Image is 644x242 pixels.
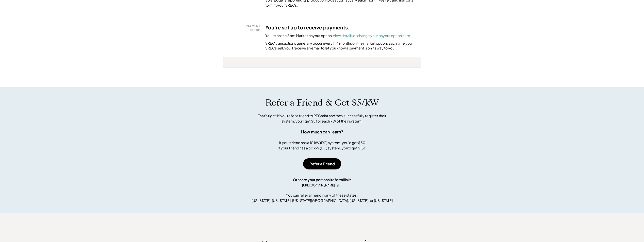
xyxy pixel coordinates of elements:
[265,24,350,31] h3: You're set up to receive payments.
[302,183,335,188] div: [URL][DOMAIN_NAME]
[293,177,351,182] div: Or share your personal referral link:
[333,33,411,38] a: View details or change your payout option here.
[232,24,260,32] div: PAYMENT SETUP
[265,33,411,38] div: You're on the Spot Market payout option.
[252,193,393,203] div: You can refer a friend in any of these states: [US_STATE], [US_STATE], [US_STATE][GEOGRAPHIC_DATA...
[265,41,415,51] div: SREC transactions generally occur every 1-4 months on the market option. Each time your SRECs sel...
[223,67,241,70] div: 8dj9g7ah - VA Distributed
[265,97,379,108] h1: Refer a Friend & Get $5/kW
[301,129,343,135] div: How much can I earn?
[278,140,366,151] div: If your friend has a 10 kW (DC) system, you'd get $50 If your friend has a 30 kW (DC) system, you...
[336,182,342,188] button: click to copy
[252,113,392,124] div: That's right! If you refer a friend to RECmint and they successfully register their system, you'l...
[303,158,341,169] button: Refer a Friend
